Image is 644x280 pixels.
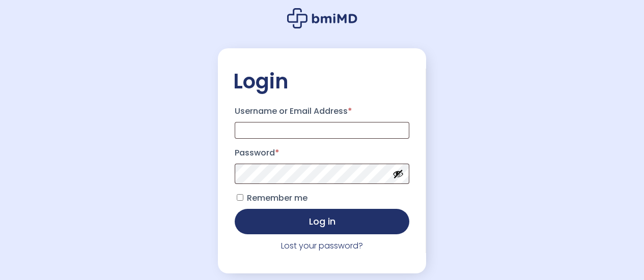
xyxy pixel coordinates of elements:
[235,209,409,234] button: Log in
[247,192,307,204] span: Remember me
[235,145,409,161] label: Password
[393,168,404,179] button: Show password
[237,194,243,201] input: Remember me
[235,103,409,119] label: Username or Email Address
[233,69,411,94] h2: Login
[281,240,363,252] a: Lost your password?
